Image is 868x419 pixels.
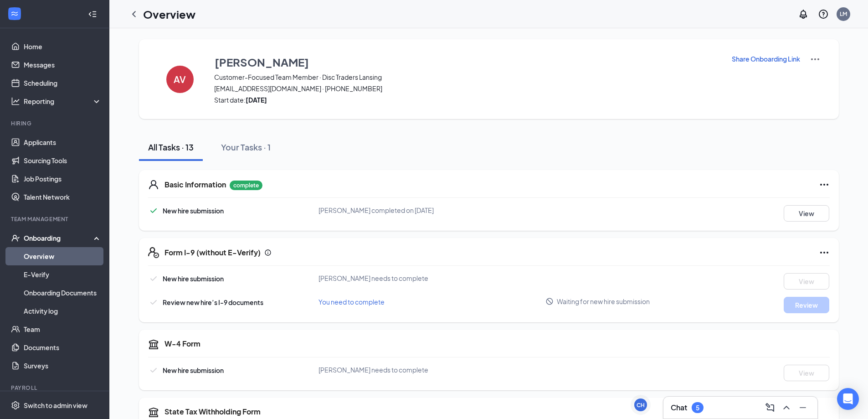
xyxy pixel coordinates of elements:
button: Share Onboarding Link [731,54,801,64]
span: [PERSON_NAME] needs to complete [318,274,428,282]
strong: [DATE] [246,96,267,104]
h4: AV [174,76,186,83]
a: Sourcing Tools [24,151,102,170]
button: View [784,205,829,222]
svg: User [148,179,159,190]
button: ComposeMessage [763,400,777,415]
button: [PERSON_NAME] [214,54,720,70]
div: Your Tasks · 1 [221,141,271,153]
a: Overview [24,247,102,265]
svg: FormI9EVerifyIcon [148,247,159,258]
svg: Checkmark [148,273,159,284]
svg: Checkmark [148,365,159,376]
svg: Checkmark [148,297,159,308]
svg: TaxGovernmentIcon [148,407,159,418]
button: Review [784,297,829,313]
span: Start date: [214,95,720,104]
a: E-Verify [24,265,102,284]
svg: UserCheck [11,233,20,243]
div: Reporting [24,97,102,106]
svg: Ellipses [819,179,830,190]
a: Documents [24,338,102,357]
h5: Basic Information [164,180,226,190]
span: New hire submission [163,274,224,283]
button: Minimize [796,400,810,415]
a: Team [24,320,102,338]
img: More Actions [810,54,821,65]
span: Customer-Focused Team Member · Disc Traders Lansing [214,72,720,82]
a: Surveys [24,357,102,375]
svg: TaxGovernmentIcon [148,339,159,350]
h3: [PERSON_NAME] [215,54,309,70]
h3: Chat [671,403,687,413]
h1: Overview [143,6,195,22]
svg: Notifications [798,9,809,20]
p: complete [230,181,262,190]
span: [PERSON_NAME] needs to complete [318,366,428,374]
svg: Collapse [88,10,97,19]
a: Activity log [24,302,102,320]
div: Onboarding [24,233,94,243]
h5: State Tax Withholding Form [164,407,261,417]
div: Switch to admin view [24,401,87,410]
span: New hire submission [163,207,224,215]
div: Hiring [11,119,100,127]
svg: Ellipses [819,247,830,258]
button: AV [157,54,203,104]
div: Team Management [11,215,100,223]
a: Applicants [24,133,102,151]
svg: Info [264,249,272,256]
button: ChevronUp [779,400,794,415]
svg: ChevronLeft [128,9,139,20]
span: [EMAIL_ADDRESS][DOMAIN_NAME] · [PHONE_NUMBER] [214,84,720,93]
button: View [784,273,829,290]
svg: Minimize [797,402,808,413]
div: LM [840,10,847,18]
p: Share Onboarding Link [732,54,800,63]
a: Home [24,37,102,56]
svg: Settings [11,401,20,410]
span: Review new hire’s I-9 documents [163,298,263,306]
div: All Tasks · 13 [148,141,194,153]
a: Scheduling [24,74,102,92]
a: Onboarding Documents [24,284,102,302]
a: Messages [24,56,102,74]
a: Talent Network [24,188,102,206]
div: Payroll [11,384,100,392]
svg: ChevronUp [781,402,792,413]
a: Job Postings [24,170,102,188]
svg: ComposeMessage [765,402,776,413]
span: [PERSON_NAME] completed on [DATE] [318,206,434,214]
h5: W-4 Form [164,339,200,349]
svg: Analysis [11,97,20,106]
h5: Form I-9 (without E-Verify) [164,248,261,258]
span: New hire submission [163,366,224,374]
svg: QuestionInfo [818,9,829,20]
div: 5 [696,404,699,412]
svg: WorkstreamLogo [10,9,19,18]
div: CH [637,401,645,409]
svg: Checkmark [148,205,159,216]
svg: Blocked [545,297,554,305]
div: Open Intercom Messenger [837,388,859,410]
span: Waiting for new hire submission [557,297,650,306]
button: View [784,365,829,381]
span: You need to complete [318,298,385,306]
